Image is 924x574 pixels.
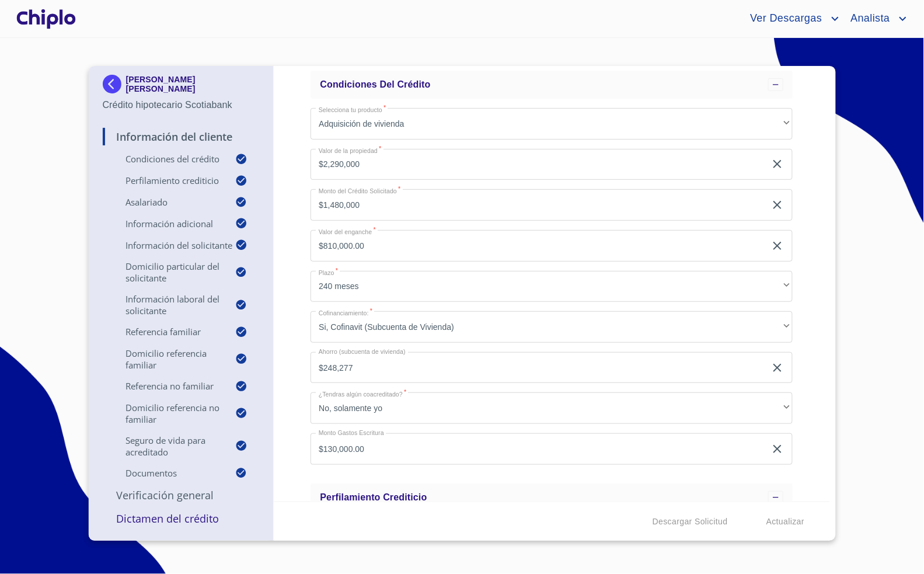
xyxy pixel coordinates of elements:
p: Crédito hipotecario Scotiabank [103,98,260,112]
button: clear input [770,198,784,212]
p: Información del Cliente [103,130,260,144]
button: clear input [770,239,784,253]
button: clear input [770,157,784,171]
span: Descargar Solicitud [653,514,728,529]
span: Analista [842,9,896,28]
p: Perfilamiento crediticio [103,175,236,186]
span: Perfilamiento crediticio [320,492,427,502]
p: Referencia No Familiar [103,380,236,392]
p: Domicilio Particular del Solicitante [103,260,236,284]
div: Condiciones del Crédito [311,71,793,99]
button: Actualizar [762,511,809,533]
p: Condiciones del Crédito [103,153,236,165]
button: account of current user [842,9,910,28]
span: Condiciones del Crédito [320,79,430,89]
div: [PERSON_NAME] [PERSON_NAME] [103,75,260,98]
span: Ver Descargas [741,9,828,28]
span: Actualizar [766,514,804,529]
p: Información Laboral del Solicitante [103,293,236,316]
p: Verificación General [103,488,260,502]
div: No, solamente yo [311,392,793,424]
button: clear input [770,442,784,456]
div: Adquisición de vivienda [311,108,793,140]
p: Asalariado [103,196,236,208]
button: clear input [770,361,784,375]
p: Dictamen del Crédito [103,512,260,526]
div: Perfilamiento crediticio [311,483,793,512]
p: Información adicional [103,218,236,229]
p: Seguro de Vida para Acreditado [103,434,236,458]
p: Documentos [103,467,236,479]
button: Descargar Solicitud [648,511,733,533]
div: Si, Cofinavit (Subcuenta de Vivienda) [311,311,793,343]
img: Docupass spot blue [103,75,126,93]
p: Información del Solicitante [103,239,236,251]
p: Domicilio Referencia No Familiar [103,402,236,425]
p: Domicilio Referencia Familiar [103,347,236,371]
div: 240 meses [311,271,793,302]
p: Referencia Familiar [103,326,236,338]
p: [PERSON_NAME] [PERSON_NAME] [126,75,260,93]
button: account of current user [741,9,842,28]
